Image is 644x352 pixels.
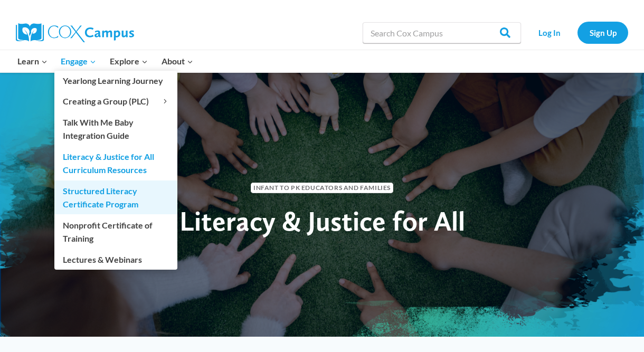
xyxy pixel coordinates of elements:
[54,249,177,269] a: Lectures & Webinars
[54,71,177,91] a: Yearlong Learning Journey
[251,183,393,193] span: Infant to PK Educators and Families
[54,215,177,249] a: Nonprofit Certificate of Training
[54,91,177,111] button: Child menu of Creating a Group (PLC)
[54,112,177,146] a: Talk With Me Baby Integration Guide
[11,50,200,72] nav: Primary Navigation
[103,50,155,72] button: Child menu of Explore
[54,180,177,214] a: Structured Literacy Certificate Program
[577,22,628,43] a: Sign Up
[155,50,200,72] button: Child menu of About
[526,22,572,43] a: Log In
[11,50,54,72] button: Child menu of Learn
[54,50,103,72] button: Child menu of Engage
[16,23,134,42] img: Cox Campus
[179,204,465,237] span: Literacy & Justice for All
[54,146,177,180] a: Literacy & Justice for All Curriculum Resources
[526,22,628,43] nav: Secondary Navigation
[363,22,521,43] input: Search Cox Campus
